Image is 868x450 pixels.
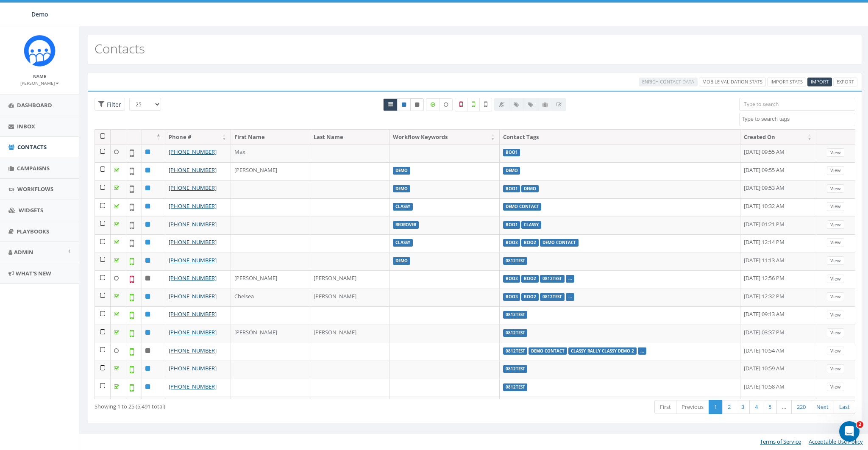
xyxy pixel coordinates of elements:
a: ... [640,348,644,354]
label: 0812test [503,311,528,319]
a: View [827,202,844,211]
td: [DATE] 09:55 AM [740,144,816,162]
a: [PHONE_NUMBER] [169,148,217,156]
td: [DATE] 11:13 AM [740,253,816,271]
th: Workflow Keywords: activate to sort column ascending [389,130,500,144]
label: Demo [393,167,410,175]
span: Contacts [17,143,47,151]
textarea: Search [742,115,855,123]
a: ... [568,276,572,281]
label: Boo3 [503,275,520,283]
a: View [827,166,844,175]
label: Boo1 [503,221,520,229]
a: [PHONE_NUMBER] [169,364,217,372]
img: Icon_1.png [24,35,56,67]
label: DEMO [503,167,520,175]
label: Boo1 [503,185,520,193]
a: 4 [749,400,763,414]
a: View [827,364,844,373]
td: [DATE] 12:14 PM [740,234,816,253]
label: Demo [393,257,410,265]
label: REDROVER [393,221,419,229]
label: 0812test [503,329,528,337]
td: Chelsea [231,289,310,307]
span: Campaigns [17,164,50,172]
th: Created On: activate to sort column ascending [740,130,816,144]
label: 0812test [503,365,528,373]
label: classy [521,221,541,229]
label: Demo [393,185,410,193]
i: This phone number is subscribed and will receive texts. [402,102,406,107]
span: Import [811,78,829,85]
label: classy_Rally Classy Demo 2 [568,347,637,355]
td: [DATE] 12:32 PM [740,289,816,307]
td: [DATE] 10:58 AM [740,379,816,397]
a: Previous [676,400,709,414]
h2: Contacts [95,42,145,56]
td: Max [231,144,310,162]
a: View [827,311,844,319]
a: Next [811,400,834,414]
td: [PERSON_NAME] [231,162,310,181]
a: [PHONE_NUMBER] [169,310,217,318]
label: Boo2 [521,275,539,283]
span: Widgets [19,206,43,214]
a: [PHONE_NUMBER] [169,328,217,336]
td: [DATE] 09:55 AM [740,162,816,181]
a: First [654,400,676,414]
span: Playbooks [17,228,49,235]
td: [DATE] 09:53 AM [740,180,816,198]
th: Last Name [310,130,389,144]
label: Not a Mobile [455,98,467,111]
span: Dashboard [17,101,52,109]
a: ... [568,294,572,300]
span: Demo [31,10,48,18]
a: View [827,328,844,337]
a: [PHONE_NUMBER] [169,256,217,264]
a: 1 [709,400,723,414]
span: Filter [105,100,121,108]
span: Admin [14,248,33,256]
iframe: Intercom live chat [839,421,860,442]
td: [DATE] 03:37 PM [740,325,816,343]
small: Name [33,73,46,79]
label: DEMO CONTACT [503,203,542,211]
label: Data not Enriched [439,98,453,111]
label: Boo2 [521,293,539,301]
a: View [827,220,844,229]
a: [PHONE_NUMBER] [169,184,217,192]
label: Boo3 [503,293,520,301]
th: Contact Tags [500,130,740,144]
a: View [827,292,844,301]
label: Validated [467,98,480,111]
i: This phone number is unsubscribed and has opted-out of all texts. [415,102,419,107]
td: [DATE] 10:54 AM [740,343,816,361]
a: [PERSON_NAME] [20,79,59,86]
label: 0812test [503,383,528,391]
a: View [827,275,844,283]
label: CLASSY [393,239,413,247]
label: Boo1 [503,149,520,156]
td: [DATE] 12:56 PM [740,270,816,289]
span: What's New [16,269,51,277]
div: Showing 1 to 25 (5,491 total) [95,399,404,411]
label: 0812test [540,293,565,301]
a: [PHONE_NUMBER] [169,220,217,228]
a: Import Stats [767,78,806,86]
a: … [776,400,792,414]
a: Opted Out [410,98,424,111]
td: [PERSON_NAME] [310,270,389,289]
a: Active [397,98,411,111]
span: 2 [857,421,863,428]
a: View [827,347,844,356]
td: [DATE] 01:21 PM [740,217,816,235]
span: Inbox [17,122,35,130]
a: Last [834,400,855,414]
td: [PERSON_NAME] [231,325,310,343]
a: All contacts [383,98,398,111]
a: Import [807,78,832,86]
a: Export [833,78,857,86]
label: DEMO [521,185,539,193]
a: [PHONE_NUMBER] [169,347,217,354]
td: [PERSON_NAME] [310,325,389,343]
